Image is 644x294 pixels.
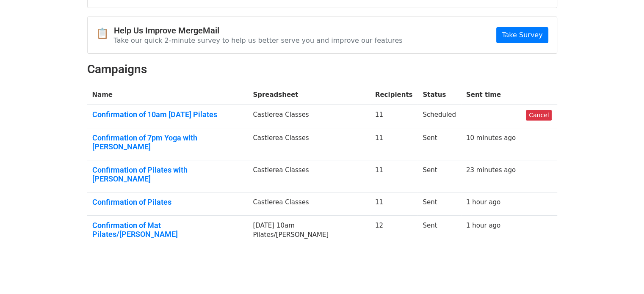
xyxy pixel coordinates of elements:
[417,128,461,160] td: Sent
[248,105,370,128] td: Castlerea Classes
[526,110,552,121] a: Cancel
[248,160,370,192] td: Castlerea Classes
[92,165,243,184] a: Confirmation of Pilates with [PERSON_NAME]
[114,25,403,36] h4: Help Us Improve MergeMail
[370,85,418,105] th: Recipients
[92,198,243,207] a: Confirmation of Pilates
[248,192,370,216] td: Castlerea Classes
[602,253,644,294] iframe: Chat Widget
[417,105,461,128] td: Scheduled
[370,215,418,247] td: 12
[461,85,521,105] th: Sent time
[417,85,461,105] th: Status
[248,215,370,247] td: [DATE] 10am Pilates/[PERSON_NAME]
[466,134,516,142] a: 10 minutes ago
[114,36,403,45] p: Take our quick 2-minute survey to help us better serve you and improve our features
[92,133,243,151] a: Confirmation of 7pm Yoga with [PERSON_NAME]
[96,27,114,40] span: 📋
[466,222,500,229] a: 1 hour ago
[417,192,461,216] td: Sent
[417,215,461,247] td: Sent
[248,85,370,105] th: Spreadsheet
[370,160,418,192] td: 11
[370,105,418,128] td: 11
[248,128,370,160] td: Castlerea Classes
[466,166,516,174] a: 23 minutes ago
[370,192,418,216] td: 11
[417,160,461,192] td: Sent
[370,128,418,160] td: 11
[87,85,248,105] th: Name
[87,62,557,77] h2: Campaigns
[92,110,243,119] a: Confirmation of 10am [DATE] Pilates
[92,221,243,239] a: Confirmation of Mat Pilates/[PERSON_NAME]
[496,27,548,43] a: Take Survey
[466,198,500,206] a: 1 hour ago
